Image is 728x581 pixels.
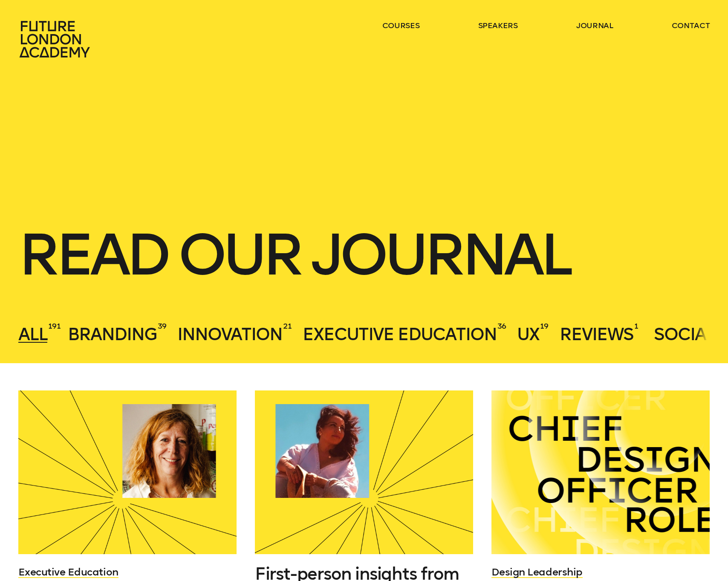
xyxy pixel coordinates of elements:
span: Branding [68,324,157,344]
a: courses [382,20,420,31]
a: speakers [478,20,518,31]
span: Reviews [560,324,633,344]
sup: 21 [283,321,292,331]
span: UX [517,324,539,344]
span: All [18,324,47,344]
sup: 39 [158,321,167,331]
sup: 19 [540,321,549,331]
sup: 191 [48,321,61,331]
a: Executive Education [18,566,118,578]
span: Innovation [177,324,282,344]
span: Executive Education [303,324,497,344]
sup: 36 [497,321,506,331]
a: journal [576,20,613,31]
sup: 1 [634,321,638,331]
a: contact [672,20,710,31]
a: Design Leadership [491,566,583,578]
h1: Read our journal [18,227,710,283]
